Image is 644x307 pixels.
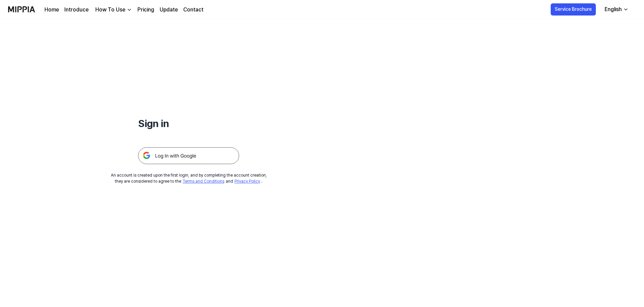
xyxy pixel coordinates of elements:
[94,6,132,14] button: How To Use
[551,3,596,16] button: Service Brochure
[64,6,89,14] a: Introduce
[44,6,59,14] a: Home
[234,179,260,184] a: Privacy Policy
[599,3,633,16] button: English
[138,147,239,164] img: 구글 로그인 버튼
[138,116,239,131] h1: Sign in
[603,5,623,13] div: English
[94,6,127,14] div: How To Use
[111,172,267,184] div: An account is created upon the first login, and by completing the account creation, they are cons...
[183,179,224,184] a: Terms and Conditions
[183,6,203,14] a: Contact
[137,6,154,14] a: Pricing
[160,6,178,14] a: Update
[127,7,132,12] img: down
